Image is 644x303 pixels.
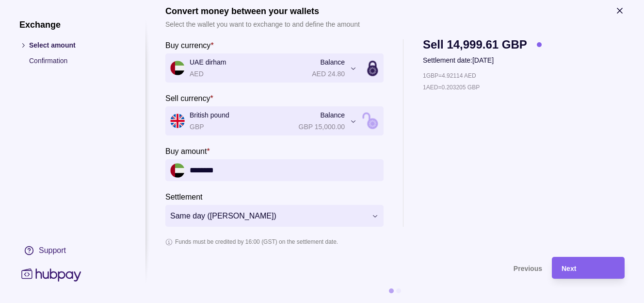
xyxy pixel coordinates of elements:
label: Buy currency [165,39,214,51]
p: Select amount [29,40,126,50]
span: Sell 14,999.61 GBP [423,39,527,50]
p: Select the wallet you want to exchange to and define the amount [165,19,360,30]
h1: Exchange [19,19,126,30]
div: Support [39,245,66,256]
p: Buy amount [165,147,207,155]
input: amount [190,159,379,181]
span: Next [562,265,576,272]
p: 1 AED = 0.203205 GBP [423,82,480,93]
p: Settlement date: [DATE] [423,55,542,66]
p: Confirmation [29,55,126,66]
label: Buy amount [165,145,210,157]
span: Previous [514,265,542,272]
a: Support [19,240,126,261]
h1: Convert money between your wallets [165,6,360,17]
p: Sell currency [165,94,210,102]
button: Previous [165,257,542,279]
label: Settlement [165,191,202,202]
p: Settlement [165,193,202,201]
p: Funds must be credited by 16:00 (GST) on the settlement date. [175,236,338,247]
p: 1 GBP = 4.92114 AED [423,70,476,81]
p: Buy currency [165,41,210,50]
img: ae [170,163,185,178]
label: Sell currency [165,92,213,104]
button: Next [552,257,625,279]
